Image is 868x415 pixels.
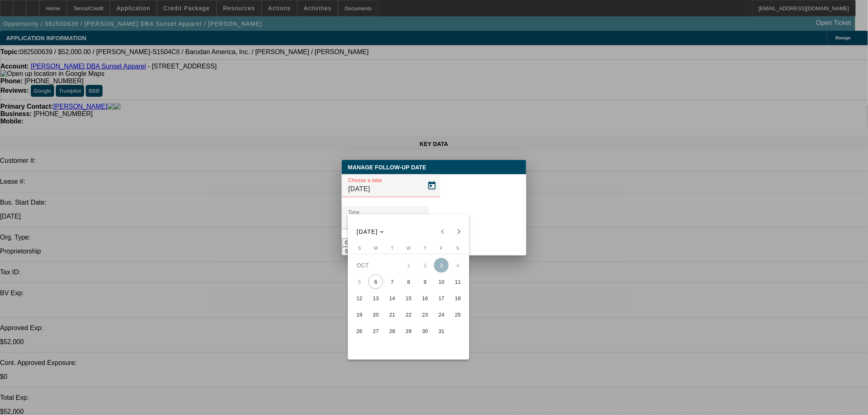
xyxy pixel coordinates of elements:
span: 7 [385,274,400,289]
button: October 9, 2025 [417,274,433,290]
span: 25 [450,307,465,322]
button: October 28, 2025 [384,323,400,339]
button: Next month [451,223,467,240]
span: 11 [450,274,465,289]
span: 10 [434,274,449,289]
button: October 31, 2025 [433,323,450,339]
span: 6 [368,274,383,289]
button: October 19, 2025 [351,306,368,323]
span: 13 [368,291,383,306]
span: 15 [401,291,416,306]
span: S [358,246,361,251]
span: 22 [401,307,416,322]
span: [DATE] [357,228,378,235]
button: October 1, 2025 [400,257,417,274]
button: October 21, 2025 [384,306,400,323]
span: 23 [418,307,432,322]
span: 2 [418,258,432,273]
span: 27 [368,324,383,338]
span: 28 [385,324,400,338]
button: October 10, 2025 [433,274,450,290]
span: 17 [434,291,449,306]
span: T [424,246,427,251]
button: October 8, 2025 [400,274,417,290]
button: October 26, 2025 [351,323,368,339]
button: October 4, 2025 [450,257,466,274]
span: 3 [434,258,449,273]
button: October 12, 2025 [351,290,368,306]
span: 24 [434,307,449,322]
button: October 30, 2025 [417,323,433,339]
span: 14 [385,291,400,306]
button: October 20, 2025 [368,306,384,323]
span: 1 [401,258,416,273]
span: T [391,246,394,251]
button: October 5, 2025 [351,274,368,290]
button: October 7, 2025 [384,274,400,290]
span: 30 [418,324,432,338]
span: 4 [450,258,465,273]
span: 26 [352,324,367,338]
span: S [457,246,459,251]
button: October 6, 2025 [368,274,384,290]
span: F [440,246,443,251]
span: M [374,246,378,251]
span: 31 [434,324,449,338]
button: October 23, 2025 [417,306,433,323]
span: 18 [450,291,465,306]
span: 9 [418,274,432,289]
td: OCT [351,257,400,274]
span: 8 [401,274,416,289]
button: Choose month and year [354,224,388,239]
span: 29 [401,324,416,338]
button: October 14, 2025 [384,290,400,306]
button: October 13, 2025 [368,290,384,306]
button: October 29, 2025 [400,323,417,339]
button: October 22, 2025 [400,306,417,323]
span: W [407,246,411,251]
span: 19 [352,307,367,322]
button: October 24, 2025 [433,306,450,323]
span: 12 [352,291,367,306]
button: October 3, 2025 [433,257,450,274]
span: 5 [352,274,367,289]
button: October 2, 2025 [417,257,433,274]
button: October 18, 2025 [450,290,466,306]
button: October 17, 2025 [433,290,450,306]
span: 20 [368,307,383,322]
button: October 16, 2025 [417,290,433,306]
button: October 11, 2025 [450,274,466,290]
button: October 27, 2025 [368,323,384,339]
span: 21 [385,307,400,322]
span: 16 [418,291,432,306]
button: October 15, 2025 [400,290,417,306]
button: October 25, 2025 [450,306,466,323]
